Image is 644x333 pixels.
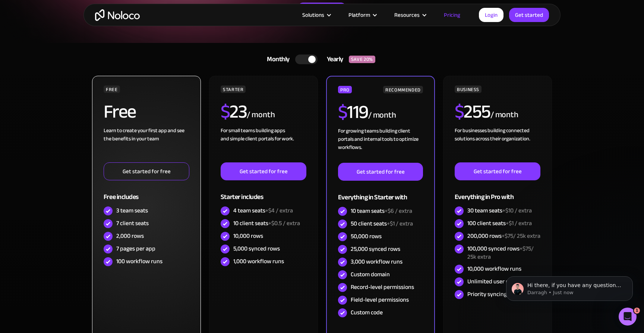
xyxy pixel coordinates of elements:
[502,205,532,216] span: +$10 / extra
[455,102,490,121] h2: 255
[479,8,503,22] a: Login
[455,180,540,205] div: Everything in Pro with
[221,127,306,162] div: For small teams building apps and simple client portals for work. ‍
[455,94,464,129] span: $
[104,85,120,93] div: FREE
[338,103,368,121] h2: 119
[95,9,140,21] a: home
[338,163,423,181] a: Get started for free
[293,10,339,20] div: Solutions
[116,206,148,215] div: 3 team seats
[351,283,414,291] div: Record-level permissions
[455,162,540,180] a: Get started for free
[387,218,413,229] span: +$1 / extra
[351,207,412,215] div: 10 team seats
[351,220,413,228] div: 50 client seats
[385,205,412,217] span: +$6 / extra
[233,232,263,240] div: 10,000 rows
[338,86,352,93] div: PRO
[221,102,247,121] h2: 23
[467,243,534,262] span: +$75/ 25k extra
[467,290,507,298] div: Priority syncing
[502,230,540,242] span: +$75/ 25k extra
[383,86,423,93] div: RECOMMENDED
[258,54,295,65] div: Monthly
[467,232,540,240] div: 200,000 rows
[490,109,518,121] div: / month
[455,127,540,162] div: For businesses building connected solutions across their organization. ‍
[348,10,370,20] div: Platform
[247,109,275,121] div: / month
[467,206,532,215] div: 30 team seats
[104,162,189,180] a: Get started for free
[116,245,155,253] div: 7 pages per app
[221,94,230,129] span: $
[233,206,293,215] div: 4 team seats
[221,180,306,205] div: Starter includes
[385,10,435,20] div: Resources
[394,10,420,20] div: Resources
[265,205,293,216] span: +$4 / extra
[338,181,423,205] div: Everything in Starter with
[506,218,532,229] span: +$1 / extra
[104,102,136,121] h2: Free
[116,257,162,265] div: 100 workflow runs
[233,219,300,227] div: 10 client seats
[268,218,300,229] span: +$0.5 / extra
[619,308,637,326] iframe: Intercom live chat
[435,10,470,20] a: Pricing
[221,162,306,180] a: Get started for free
[467,219,532,227] div: 100 client seats
[233,257,284,265] div: 1,000 workflow runs
[318,54,349,65] div: Yearly
[351,232,382,240] div: 50,000 rows
[104,180,189,205] div: Free includes
[351,245,400,253] div: 25,000 synced rows
[509,8,549,22] a: Get started
[116,232,144,240] div: 2,000 rows
[351,308,383,317] div: Custom code
[104,127,189,162] div: Learn to create your first app and see the benefits in your team ‍
[467,265,521,273] div: 10,000 workflow runs
[368,109,396,121] div: / month
[495,261,644,313] iframe: Intercom notifications message
[338,94,347,130] span: $
[351,296,409,304] div: Field-level permissions
[349,56,375,63] div: SAVE 20%
[351,258,402,266] div: 3,000 workflow runs
[302,10,324,20] div: Solutions
[467,277,518,286] div: Unlimited user roles
[455,85,482,93] div: BUSINESS
[221,85,246,93] div: STARTER
[233,245,280,253] div: 5,000 synced rows
[339,10,385,20] div: Platform
[338,127,423,163] div: For growing teams building client portals and internal tools to optimize workflows.
[351,270,390,278] div: Custom domain
[467,245,540,261] div: 100,000 synced rows
[116,219,149,227] div: 7 client seats
[634,308,640,314] span: 1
